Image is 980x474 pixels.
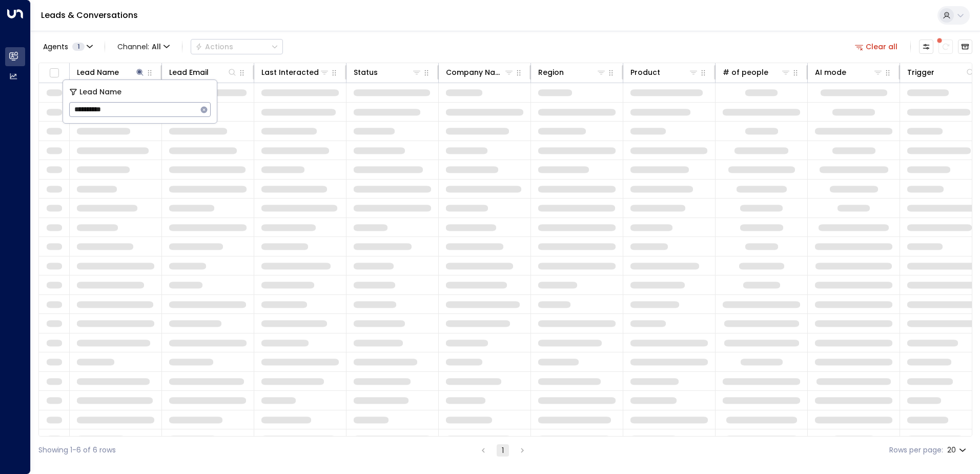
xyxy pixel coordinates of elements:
[815,66,883,78] div: AI mode
[169,66,237,78] div: Lead Email
[191,39,283,54] div: Button group with a nested menu
[41,9,138,21] a: Leads & Conversations
[152,43,161,51] span: All
[538,66,564,78] div: Region
[907,66,934,78] div: Trigger
[261,66,330,78] div: Last Interacted
[169,66,209,78] div: Lead Email
[38,39,96,54] button: Agents1
[38,445,116,456] div: Showing 1-6 of 6 rows
[538,66,606,78] div: Region
[446,66,504,78] div: Company Name
[947,443,968,458] div: 20
[79,86,121,98] span: Lead Name
[354,66,422,78] div: Status
[477,444,529,457] nav: pagination navigation
[77,66,119,78] div: Lead Name
[630,66,660,78] div: Product
[191,39,283,54] button: Actions
[958,39,972,54] button: Archived Leads
[113,39,174,54] span: Channel:
[113,39,174,54] button: Channel:All
[497,444,509,457] button: page 1
[938,39,953,54] span: There are new threads available. Refresh the grid to view the latest updates.
[72,43,85,51] span: 1
[354,66,378,78] div: Status
[43,43,68,50] span: Agents
[630,66,699,78] div: Product
[195,42,233,51] div: Actions
[261,66,319,78] div: Last Interacted
[723,66,791,78] div: # of people
[889,445,943,456] label: Rows per page:
[446,66,514,78] div: Company Name
[919,39,933,54] button: Customize
[77,66,145,78] div: Lead Name
[907,66,975,78] div: Trigger
[815,66,846,78] div: AI mode
[723,66,768,78] div: # of people
[851,39,902,54] button: Clear all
